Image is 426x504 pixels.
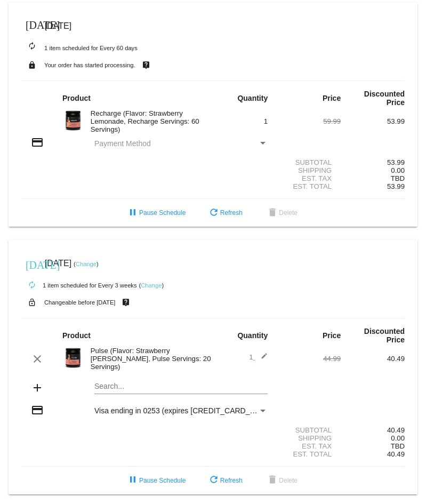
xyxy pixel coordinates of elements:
span: 1 [264,117,268,125]
button: Refresh [199,203,251,222]
mat-icon: delete [266,207,279,220]
span: Visa ending in 0253 (expires [CREDIT_CARD_DATA]) [94,406,273,415]
input: Search... [94,382,268,391]
div: Subtotal [277,158,341,166]
strong: Discounted Price [364,327,405,344]
a: Change [141,282,162,289]
div: Est. Total [277,450,341,458]
strong: Quantity [237,331,268,340]
small: Changeable before [DATE] [44,299,116,306]
small: 1 item scheduled for Every 60 days [21,45,138,51]
div: Est. Tax [277,442,341,450]
div: 40.49 [341,355,405,363]
img: Image-1-Carousel-Pulse-20S-Strw-Margarita-Transp.png [62,347,84,369]
mat-icon: lock_open [26,295,38,309]
button: Delete [258,471,306,490]
mat-icon: [DATE] [26,258,38,270]
div: 44.99 [277,355,341,363]
span: 0.00 [391,434,405,442]
a: Change [76,261,97,267]
mat-icon: credit_card [31,136,44,149]
span: Refresh [207,209,243,217]
mat-icon: live_help [119,295,132,309]
small: 1 item scheduled for Every 3 weeks [21,282,137,289]
div: Est. Total [277,182,341,190]
div: Est. Tax [277,174,341,182]
mat-icon: delete [266,474,279,487]
mat-icon: refresh [207,207,220,220]
div: Subtotal [277,426,341,434]
strong: Discounted Price [364,90,405,107]
mat-icon: refresh [207,474,220,487]
span: Pause Schedule [126,209,186,217]
button: Delete [258,203,306,222]
mat-icon: [DATE] [26,18,38,30]
div: Shipping [277,434,341,442]
button: Refresh [199,471,251,490]
small: ( ) [74,261,99,267]
span: Delete [266,209,298,217]
mat-icon: credit_card [31,404,44,417]
small: ( ) [139,282,164,289]
span: 0.00 [391,166,405,174]
small: Your order has started processing. [44,62,135,68]
span: Payment Method [94,139,151,148]
div: Shipping [277,166,341,174]
strong: Product [62,331,91,340]
span: 53.99 [387,182,405,190]
strong: Quantity [237,94,268,102]
mat-icon: clear [31,353,44,365]
strong: Product [62,94,91,102]
div: 40.49 [341,426,405,434]
mat-icon: autorenew [26,40,38,53]
strong: Price [323,94,341,102]
span: TBD [391,174,405,182]
mat-select: Payment Method [94,139,268,148]
mat-icon: edit [255,353,268,365]
div: Pulse (Flavor: Strawberry [PERSON_NAME], Pulse Servings: 20 Servings) [85,347,213,371]
span: TBD [391,442,405,450]
button: Pause Schedule [118,203,194,222]
strong: Price [323,331,341,340]
mat-icon: pause [126,207,139,220]
span: 40.49 [387,450,405,458]
span: Refresh [207,477,243,484]
div: 59.99 [277,117,341,125]
span: 1 [249,353,268,361]
span: Pause Schedule [126,477,186,484]
div: 53.99 [341,158,405,166]
mat-icon: lock [26,58,38,72]
mat-select: Payment Method [94,406,268,415]
mat-icon: pause [126,474,139,487]
img: Recharge-60S-bottle-Image-Carousel-Strw-Lemonade.png [62,110,84,131]
div: 53.99 [341,117,405,125]
mat-icon: add [31,381,44,394]
div: Recharge (Flavor: Strawberry Lemonade, Recharge Servings: 60 Servings) [85,109,213,133]
span: Delete [266,477,298,484]
button: Pause Schedule [118,471,194,490]
mat-icon: live_help [140,58,152,72]
mat-icon: autorenew [26,279,38,292]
